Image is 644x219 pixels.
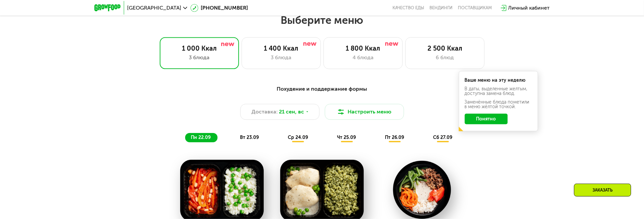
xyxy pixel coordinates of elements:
[249,54,314,62] div: 3 блюда
[240,135,259,140] span: вт 23.09
[167,44,232,52] div: 1 000 Ккал
[465,87,532,96] div: В даты, выделенные желтым, доступна замена блюд.
[508,4,550,12] div: Личный кабинет
[279,108,304,116] span: 21 сен, вс
[167,54,232,62] div: 3 блюда
[412,44,478,52] div: 2 500 Ккал
[465,100,532,109] div: Заменённые блюда пометили в меню жёлтой точкой.
[385,135,404,140] span: пт 26.09
[127,85,518,93] div: Похудение и поддержание формы
[458,5,492,11] div: поставщикам
[252,108,278,116] span: Доставка:
[288,135,308,140] span: ср 24.09
[21,14,623,27] h2: Выберите меню
[330,54,396,62] div: 4 блюда
[190,4,248,12] a: [PHONE_NUMBER]
[433,135,452,140] span: сб 27.09
[430,5,453,11] a: Вендинги
[465,78,532,83] div: Ваше меню на эту неделю
[412,54,478,62] div: 6 блюд
[330,44,396,52] div: 1 800 Ккал
[393,5,424,11] a: Качество еды
[574,184,631,197] div: Заказать
[337,135,356,140] span: чт 25.09
[465,114,508,124] button: Понятно
[127,5,182,11] span: [GEOGRAPHIC_DATA]
[249,44,314,52] div: 1 400 Ккал
[191,135,211,140] span: пн 22.09
[325,104,404,120] button: Настроить меню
